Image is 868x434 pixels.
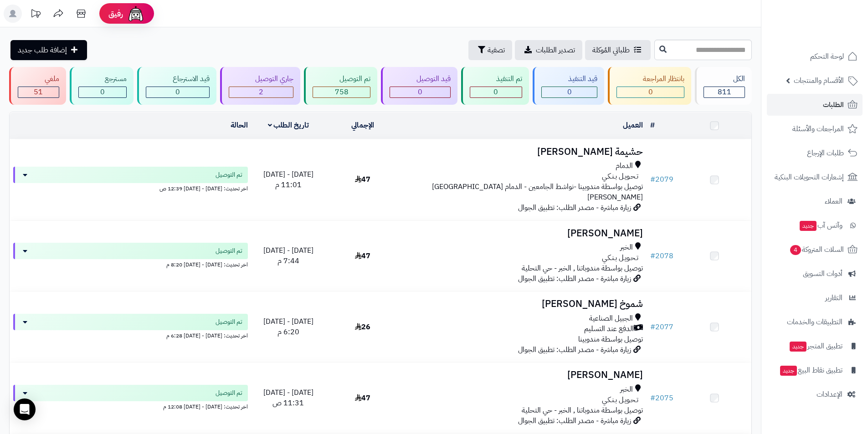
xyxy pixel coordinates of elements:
span: 51 [34,87,43,97]
a: أدوات التسويق [767,263,863,285]
span: زيارة مباشرة - مصدر الطلب: تطبيق الجوال [518,344,631,355]
span: # [650,322,655,332]
span: تم التوصيل [216,246,242,255]
div: 758 [313,87,370,97]
div: 2 [229,87,293,97]
span: الخبر [620,242,633,253]
span: 0 [418,87,422,97]
span: التقارير [825,291,842,304]
h3: شموخ [PERSON_NAME] [403,299,643,309]
a: #2077 [650,322,673,332]
span: رفيق [108,8,123,19]
a: قيد الاسترجاع 0 [135,67,218,105]
span: [DATE] - [DATE] 6:20 م [263,316,313,337]
a: العميل [623,120,643,131]
div: Open Intercom Messenger [14,398,36,420]
span: 4 [790,245,801,255]
h3: [PERSON_NAME] [403,370,643,380]
img: ai-face.png [127,5,145,23]
span: المراجعات والأسئلة [792,123,844,135]
div: جاري التوصيل [229,74,294,84]
a: #2078 [650,250,673,261]
div: ملغي [18,74,59,84]
a: تاريخ الطلب [268,120,309,131]
a: قيد التنفيذ 0 [531,67,606,105]
span: العملاء [825,195,842,208]
span: تـحـويـل بـنـكـي [602,395,638,405]
span: الطلبات [823,98,844,111]
span: 758 [335,87,349,97]
a: لوحة التحكم [767,46,863,67]
div: اخر تحديث: [DATE] - [DATE] 12:39 ص [13,183,248,193]
a: ملغي 51 [7,67,68,105]
div: 0 [542,87,597,97]
span: إضافة طلب جديد [18,45,67,56]
a: التقارير [767,287,863,309]
span: 47 [355,174,370,185]
div: 0 [617,87,684,97]
span: تطبيق نقاط البيع [779,364,842,377]
span: 0 [567,87,572,97]
a: قيد التوصيل 0 [379,67,459,105]
span: تـحـويـل بـنـكـي [602,253,638,263]
span: الخبر [620,384,633,395]
span: 26 [355,322,370,332]
span: لوحة التحكم [810,50,844,63]
span: التطبيقات والخدمات [787,316,842,328]
a: تطبيق نقاط البيعجديد [767,359,863,381]
div: اخر تحديث: [DATE] - [DATE] 6:28 م [13,330,248,340]
span: [DATE] - [DATE] 11:01 م [263,169,313,190]
div: 0 [390,87,450,97]
span: جديد [790,342,806,352]
a: المراجعات والأسئلة [767,118,863,140]
span: 0 [175,87,180,97]
div: 0 [146,87,209,97]
div: مسترجع [78,74,127,84]
a: الطلبات [767,94,863,116]
a: التطبيقات والخدمات [767,311,863,333]
h3: [PERSON_NAME] [403,228,643,239]
span: زيارة مباشرة - مصدر الطلب: تطبيق الجوال [518,202,631,213]
div: الكل [704,74,745,84]
span: جديد [780,366,797,376]
a: تحديثات المنصة [24,5,47,25]
a: الإجمالي [351,120,374,131]
span: الجبيل الصناعية [589,313,633,324]
h3: حشيمة [PERSON_NAME] [403,147,643,157]
div: 0 [79,87,127,97]
span: # [650,393,655,403]
a: تم التوصيل 758 [302,67,379,105]
div: قيد الاسترجاع [146,74,210,84]
div: قيد التوصيل [390,74,451,84]
div: 0 [470,87,522,97]
span: 2 [259,87,263,97]
span: تـحـويـل بـنـكـي [602,171,638,182]
a: #2079 [650,174,673,185]
a: الحالة [231,120,248,131]
div: اخر تحديث: [DATE] - [DATE] 8:20 م [13,259,248,269]
a: بانتظار المراجعة 0 [606,67,693,105]
a: جاري التوصيل 2 [218,67,303,105]
span: الإعدادات [817,388,842,401]
div: تم التوصيل [313,74,370,84]
span: 0 [648,87,653,97]
div: قيد التنفيذ [541,74,597,84]
span: إشعارات التحويلات البنكية [775,171,844,184]
span: السلات المتروكة [789,243,844,256]
span: زيارة مباشرة - مصدر الطلب: تطبيق الجوال [518,415,631,426]
span: تم التوصيل [216,170,242,179]
a: العملاء [767,190,863,212]
a: تطبيق المتجرجديد [767,335,863,357]
span: توصيل بواسطة مندوباتنا , الخبر - حي التحلية [522,263,643,274]
a: وآتس آبجديد [767,214,863,236]
span: تطبيق المتجر [789,340,842,352]
span: تصدير الطلبات [536,45,575,56]
a: الكل811 [693,67,754,105]
a: إشعارات التحويلات البنكية [767,166,863,188]
span: وآتس آب [799,219,842,232]
span: [DATE] - [DATE] 7:44 م [263,245,313,266]
span: 0 [493,87,498,97]
span: طلبات الإرجاع [807,147,844,159]
span: الأقسام والمنتجات [794,74,844,87]
span: الدمام [616,161,633,171]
